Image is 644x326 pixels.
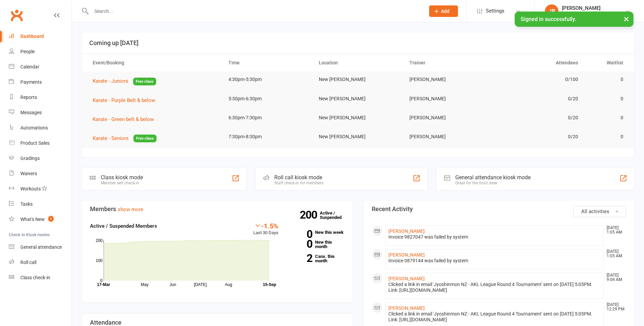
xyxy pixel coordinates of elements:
[388,234,601,240] div: Invoice 9827047 was failed by system
[388,252,425,258] a: [PERSON_NAME]
[93,135,129,141] span: Karate - Seniors
[20,95,37,100] div: Reports
[9,166,72,181] a: Waivers
[90,206,345,212] h3: Members
[388,258,601,264] div: Invoice 0879144 was failed by system
[9,29,72,44] a: Dashboard
[486,3,504,19] span: Settings
[87,54,222,72] th: Event/Booking
[581,208,609,215] span: All activities
[313,129,403,145] td: New [PERSON_NAME]
[133,135,157,142] span: Free class
[584,54,629,72] th: Waitlist
[89,40,627,46] h3: Coming up [DATE]
[289,239,312,249] strong: 0
[20,110,42,115] div: Messages
[274,181,324,185] div: Staff check-in for members
[494,129,584,145] td: 0/20
[253,222,278,229] div: -1.5%
[9,105,72,120] a: Messages
[620,12,632,26] button: ×
[9,240,72,255] a: General attendance kiosk mode
[545,4,558,18] div: JB
[289,230,345,235] a: 0New this week
[403,110,494,126] td: [PERSON_NAME]
[320,206,350,225] a: 200Active / Suspended
[222,110,313,126] td: 6:30pm-7:30pm
[372,206,626,212] h3: Recent Activity
[562,5,625,11] div: [PERSON_NAME]
[603,249,626,258] time: [DATE] 1:05 AM
[222,72,313,87] td: 4:30pm-5:30pm
[441,8,449,14] span: Add
[9,90,72,105] a: Reports
[388,311,601,323] div: Clicked a link in email 'Jyoshinmon NZ - AKL League Round 4 Tournament' sent on [DATE] 5:05PM. Li...
[133,78,156,85] span: Free class
[521,16,576,22] span: Signed in successfully.
[20,34,44,39] div: Dashboard
[93,96,160,104] button: Karate - Purple Belt & below
[455,181,531,185] div: Great for the front desk
[9,270,72,285] a: Class kiosk mode
[48,216,54,222] span: 1
[289,229,312,239] strong: 0
[289,253,312,263] strong: 2
[20,201,33,207] div: Tasks
[20,244,62,250] div: General attendance
[20,125,48,130] div: Automations
[313,110,403,126] td: New [PERSON_NAME]
[20,140,50,146] div: Product Sales
[313,72,403,87] td: New [PERSON_NAME]
[118,206,143,212] a: show more
[253,222,278,237] div: Last 30 Days
[313,91,403,107] td: New [PERSON_NAME]
[584,91,629,107] td: 0
[494,91,584,107] td: 0/20
[455,174,531,181] div: General attendance kiosk mode
[9,151,72,166] a: Gradings
[494,72,584,87] td: 0/100
[584,72,629,87] td: 0
[20,79,42,85] div: Payments
[222,129,313,145] td: 7:30pm-8:30pm
[9,212,72,227] a: What's New1
[494,54,584,72] th: Attendees
[9,120,72,136] a: Automations
[388,282,601,293] div: Clicked a link in email 'Jyoshinmon NZ - AKL League Round 4 Tournament' sent on [DATE] 5:05PM. Li...
[584,110,629,126] td: 0
[90,319,345,326] h3: Attendance
[93,115,159,123] button: Karate - Green belt & below
[90,223,157,229] strong: Active / Suspended Members
[9,181,72,197] a: Workouts
[93,78,128,84] span: Karate - Juniors
[93,97,155,103] span: Karate - Purple Belt & below
[388,305,425,311] a: [PERSON_NAME]
[603,303,626,311] time: [DATE] 12:29 PM
[603,273,626,282] time: [DATE] 9:04 AM
[20,156,40,161] div: Gradings
[20,275,50,280] div: Class check-in
[20,49,35,54] div: People
[9,59,72,75] a: Calendar
[313,54,403,72] th: Location
[494,110,584,126] td: 0/20
[403,129,494,145] td: [PERSON_NAME]
[222,54,313,72] th: Time
[403,72,494,87] td: [PERSON_NAME]
[93,134,157,143] button: Karate - SeniorsFree class
[289,240,345,249] a: 0New this month
[9,75,72,90] a: Payments
[93,77,156,85] button: Karate - JuniorsFree class
[20,217,45,222] div: What's New
[20,171,37,176] div: Waivers
[300,210,320,220] strong: 200
[429,5,458,17] button: Add
[9,136,72,151] a: Product Sales
[403,54,494,72] th: Trainer
[20,186,41,191] div: Workouts
[222,91,313,107] td: 5:30pm-6:30pm
[89,6,420,16] input: Search...
[20,64,39,69] div: Calendar
[388,228,425,234] a: [PERSON_NAME]
[388,276,425,281] a: [PERSON_NAME]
